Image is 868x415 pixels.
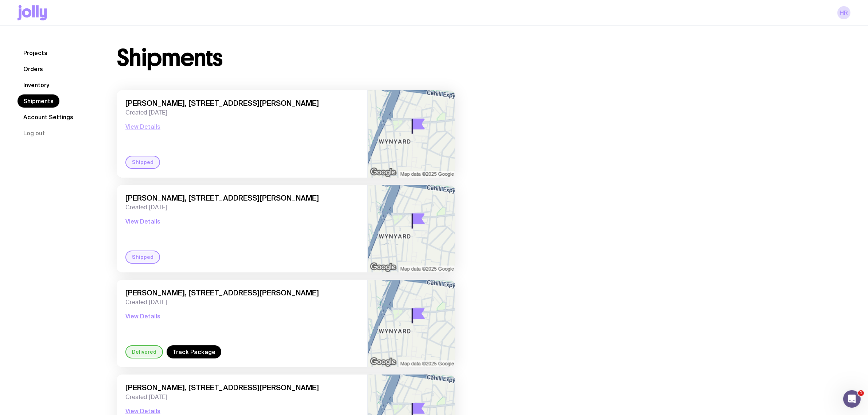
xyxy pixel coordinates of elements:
span: [PERSON_NAME], [STREET_ADDRESS][PERSON_NAME] [125,288,359,297]
div: Shipped [125,251,160,264]
span: Created [DATE] [125,393,359,401]
h1: Shipments [117,46,223,70]
a: Account Settings [17,110,79,124]
button: View Details [125,312,160,321]
a: Shipments [17,94,59,108]
span: [PERSON_NAME], [STREET_ADDRESS][PERSON_NAME] [125,99,359,108]
div: Shipped [125,156,160,169]
span: Created [DATE] [125,299,359,306]
button: View Details [125,122,160,131]
span: 1 [858,390,864,396]
span: [PERSON_NAME], [STREET_ADDRESS][PERSON_NAME] [125,383,359,392]
a: Track Package [167,345,221,358]
a: Projects [17,46,53,59]
button: View Details [125,217,160,226]
iframe: Intercom live chat [843,390,861,408]
span: Created [DATE] [125,109,359,116]
div: Delivered [125,345,163,358]
img: staticmap [368,90,455,178]
img: staticmap [368,185,455,272]
a: Inventory [17,78,55,92]
a: HR [837,6,851,19]
span: Created [DATE] [125,204,359,211]
img: staticmap [368,280,455,367]
button: Log out [17,127,51,140]
span: [PERSON_NAME], [STREET_ADDRESS][PERSON_NAME] [125,194,359,202]
a: Orders [17,62,49,75]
